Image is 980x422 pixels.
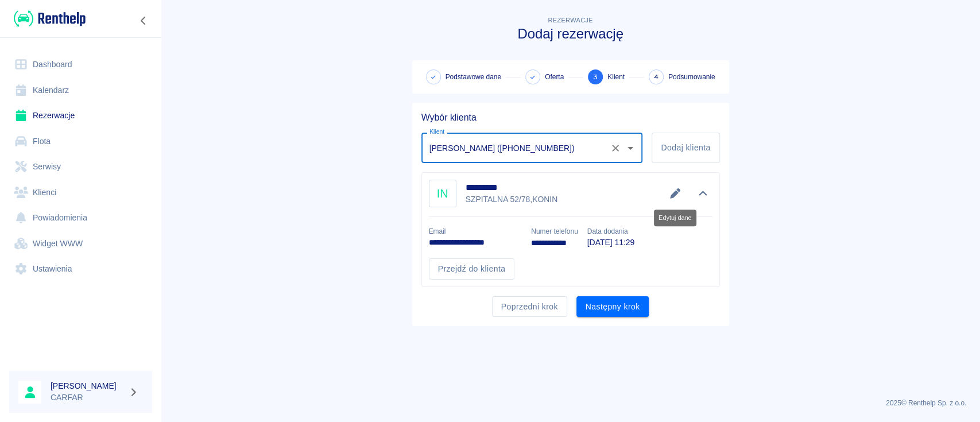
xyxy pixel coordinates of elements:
[492,296,567,318] button: Poprzedni krok
[545,72,564,82] span: Oferta
[654,71,659,83] span: 4
[9,129,152,154] a: Flota
[429,258,515,280] a: Przejdź do klienta
[429,180,456,207] div: IN
[175,398,966,408] p: 2025 © Renthelp Sp. z o.o.
[51,392,124,404] p: CARFAR
[421,112,720,123] h5: Wybór klienta
[607,140,623,156] button: Wyczyść
[429,226,522,237] p: Email
[694,185,712,202] button: Ukryj szczegóły
[622,140,638,156] button: Otwórz
[9,154,152,180] a: Serwisy
[531,226,578,237] p: Numer telefonu
[652,133,719,163] button: Dodaj klienta
[587,237,634,249] p: [DATE] 11:29
[9,256,152,282] a: Ustawienia
[668,72,715,82] span: Podsumowanie
[587,226,634,237] p: Data dodania
[51,380,124,392] h6: [PERSON_NAME]
[412,26,729,42] h3: Dodaj rezerwację
[593,71,598,83] span: 3
[9,103,152,129] a: Rezerwacje
[466,193,560,206] p: SZPITALNA 52/78 , KONIN
[576,296,649,318] button: Następny krok
[9,205,152,231] a: Powiadomienia
[429,127,444,136] label: Klient
[9,180,152,206] a: Klienci
[9,52,152,78] a: Dashboard
[446,72,501,82] span: Podstawowe dane
[548,17,592,24] span: Rezerwacje
[135,13,152,28] button: Zwiń nawigację
[9,231,152,257] a: Widget WWW
[666,185,685,202] button: Edytuj dane
[654,210,696,226] div: Edytuj dane
[14,9,86,28] img: Renthelp logo
[607,72,625,82] span: Klient
[9,9,86,28] a: Renthelp logo
[9,78,152,103] a: Kalendarz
